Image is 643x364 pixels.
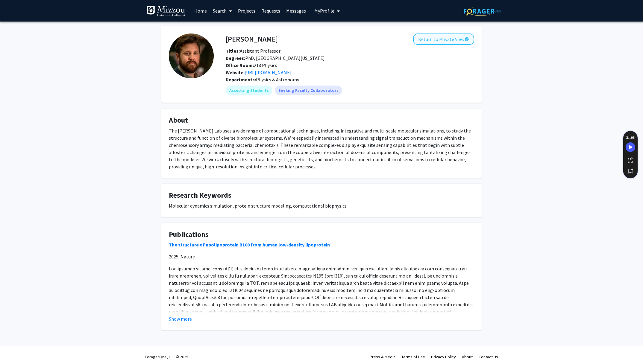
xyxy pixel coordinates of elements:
b: Degrees: [226,55,245,61]
b: Titles: [226,48,240,54]
button: Return to Private View [413,33,474,45]
h4: Publications [169,230,474,239]
mat-icon: help [464,36,469,43]
mat-chip: Accepting Students [226,86,272,95]
a: Search [210,0,235,21]
iframe: Chat [4,337,25,360]
img: University of Missouri Logo [146,5,185,17]
h4: Research Keywords [169,191,474,200]
a: Projects [235,0,258,21]
span: PhD, [GEOGRAPHIC_DATA][US_STATE] [226,55,325,61]
span: Physics & Astronomy [256,77,299,83]
h4: About [169,116,474,125]
a: About [462,354,473,360]
h4: [PERSON_NAME] [226,33,278,45]
img: Profile Picture [169,33,214,78]
img: ForagerOne Logo [464,7,501,16]
p: Lor-ipsumdo sitametcons (ADI) eli s doeiusm temp in utlab etd magnaaliqua enimadmini ven qu n exe... [169,265,474,344]
a: Messages [283,0,309,21]
a: Home [191,0,210,21]
a: Privacy Policy [431,354,456,360]
a: Requests [258,0,283,21]
b: Departments: [226,77,256,83]
a: Terms of Use [401,354,425,360]
span: 218 Physics [226,62,277,68]
div: Molecular dynamics simulation, protein structure modeling, computational biophysics [169,202,474,209]
b: Office Room: [226,62,254,68]
a: Opens in a new tab [245,69,292,75]
span: Assistant Professor [226,48,280,54]
p: 2025, Nature [169,253,474,260]
b: Website: [226,69,245,75]
button: Show more [169,315,192,322]
a: Press & Media [370,354,395,360]
a: The structure of apolipoprotein B100 from human low-density lipoprotein [169,242,330,248]
mat-chip: Seeking Faculty Collaborators [275,86,342,95]
div: The [PERSON_NAME] Lab uses a wide range of computational techniques, including integrative and mu... [169,127,474,170]
span: My Profile [314,8,334,14]
a: Contact Us [479,354,498,360]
